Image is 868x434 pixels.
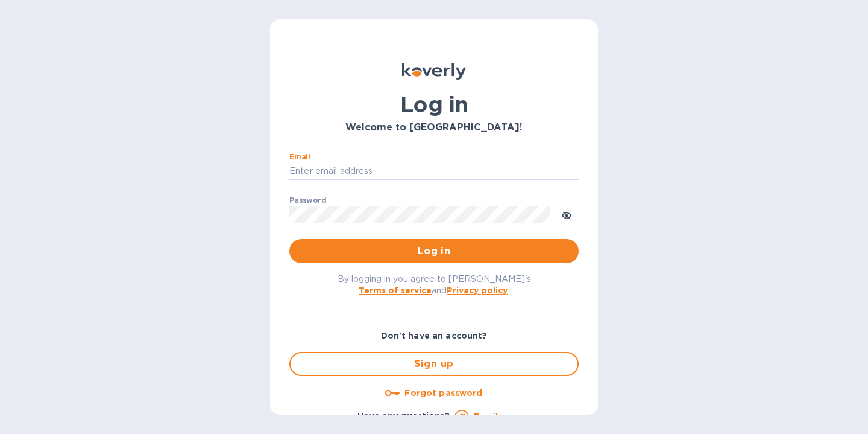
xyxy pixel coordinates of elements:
[289,122,579,133] h3: Welcome to [GEOGRAPHIC_DATA]!
[555,202,579,226] button: toggle password visibility
[289,352,579,376] button: Sign up
[289,153,310,161] label: Email
[357,411,450,421] b: Have any questions?
[289,197,326,204] label: Password
[338,274,531,295] span: By logging in you agree to [PERSON_NAME]'s and .
[289,92,579,117] h1: Log in
[402,63,466,80] img: Koverly
[404,388,482,398] u: Forgot password
[381,331,488,340] b: Don't have an account?
[359,286,432,295] a: Terms of service
[289,239,579,263] button: Log in
[300,357,568,371] span: Sign up
[447,286,508,295] a: Privacy policy
[474,412,511,421] a: Email us
[299,244,569,258] span: Log in
[289,162,579,180] input: Enter email address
